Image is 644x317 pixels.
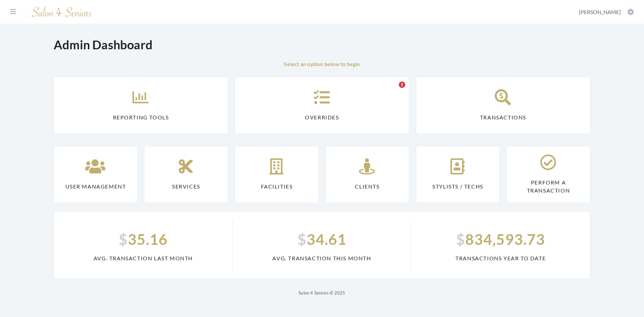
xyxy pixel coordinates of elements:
a: Perform a Transaction [506,146,590,203]
span: 35.16 [62,228,224,250]
a: Services [144,146,228,203]
span: 834,593.73 [419,228,582,250]
a: Clients [325,146,409,203]
p: Select an option below to begin [54,60,590,68]
a: Transactions [416,77,590,134]
img: Salon 4 Seniors [28,4,95,20]
a: User Management [54,146,138,203]
a: Stylists / Techs [416,146,500,203]
a: Overrides [235,77,409,134]
span: 34.61 [241,228,403,250]
h1: Admin Dashboard [54,38,153,52]
p: Salon 4 Seniors © 2025 [54,289,590,297]
span: [PERSON_NAME] [579,9,621,15]
button: [PERSON_NAME] [577,8,636,16]
span: Avg. Transaction This Month [241,254,403,262]
span: Transactions Year To Date [419,254,582,262]
span: Avg. Transaction Last Month [62,254,224,262]
a: Reporting Tools [54,77,228,134]
a: Facilities [235,146,319,203]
